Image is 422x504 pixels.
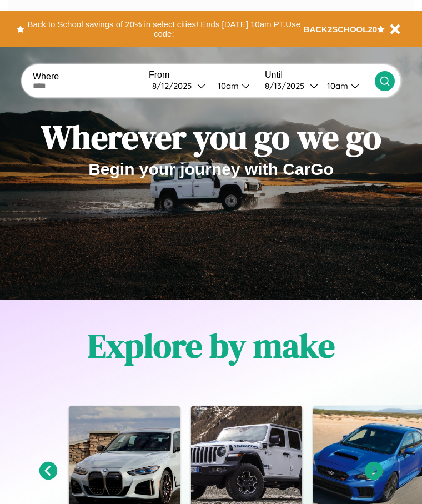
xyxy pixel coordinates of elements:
button: 10am [318,80,375,92]
label: Until [265,70,375,80]
button: 8/12/2025 [149,80,209,92]
button: Back to School savings of 20% in select cities! Ends [DATE] 10am PT.Use code: [24,17,304,42]
button: 10am [209,80,259,92]
label: Where [33,72,143,82]
h1: Explore by make [88,323,335,368]
label: From [149,70,259,80]
b: BACK2SCHOOL20 [304,24,378,34]
div: 8 / 13 / 2025 [265,81,310,91]
div: 8 / 12 / 2025 [152,81,197,91]
div: 10am [321,81,351,91]
div: 10am [212,81,242,91]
